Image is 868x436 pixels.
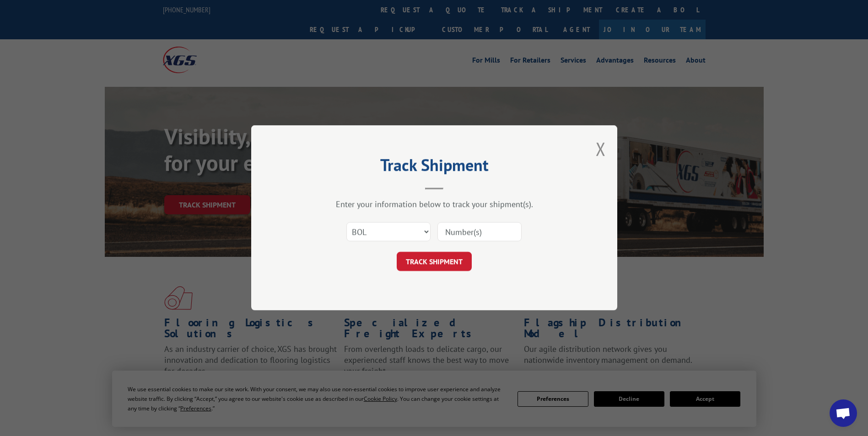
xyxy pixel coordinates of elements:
[596,137,606,161] button: Close modal
[437,223,522,242] input: Number(s)
[397,252,472,271] button: TRACK SHIPMENT
[297,159,571,176] h2: Track Shipment
[297,199,571,210] div: Enter your information below to track your shipment(s).
[830,399,857,427] div: Open chat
